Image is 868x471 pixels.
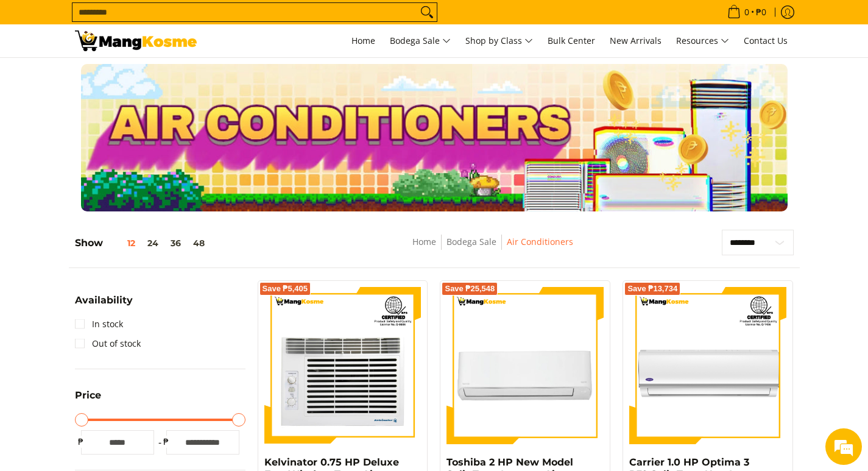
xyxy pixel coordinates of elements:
span: ₱ [160,436,172,448]
span: • [724,5,770,19]
button: 48 [187,238,211,248]
span: Bulk Center [548,35,595,46]
button: 24 [141,238,164,248]
span: Save ₱5,405 [263,285,308,292]
a: Home [345,24,381,57]
button: 36 [164,238,187,248]
button: Search [417,3,437,21]
a: Air Conditioners [507,236,573,247]
span: Save ₱13,734 [627,285,677,292]
h5: Show [75,237,211,249]
a: Bodega Sale [384,24,457,57]
a: Bodega Sale [446,236,496,247]
img: Toshiba 2 HP New Model Split-Type Inverter Air Conditioner (Class A) [446,287,604,444]
span: 0 [743,8,751,16]
a: Out of stock [75,334,141,353]
summary: Open [75,296,133,314]
span: Save ₱25,548 [445,285,495,292]
span: New Arrivals [610,35,662,46]
summary: Open [75,391,101,409]
img: Bodega Sale Aircon l Mang Kosme: Home Appliances Warehouse Sale [75,30,197,51]
span: Home [351,35,375,46]
span: Contact Us [744,35,788,46]
a: Shop by Class [459,24,539,57]
span: Bodega Sale [390,34,451,49]
a: Contact Us [738,24,794,57]
span: Availability [75,296,133,305]
nav: Breadcrumbs [323,235,662,262]
img: Carrier 1.0 HP Optima 3 R32 Split-Type Non-Inverter Air Conditioner (Class A) [629,287,786,444]
a: New Arrivals [604,24,668,57]
span: Price [75,391,101,400]
a: Bulk Center [542,24,601,57]
a: In stock [75,314,123,334]
button: 12 [103,238,141,248]
a: Home [412,236,436,247]
a: Resources [670,24,735,57]
nav: Main Menu [209,24,794,57]
span: Resources [676,34,729,49]
span: ₱0 [754,8,768,16]
span: ₱ [75,436,87,448]
img: Kelvinator 0.75 HP Deluxe Eco, Window-Type Air Conditioner (Class A) [264,287,422,444]
span: Shop by Class [465,34,533,49]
